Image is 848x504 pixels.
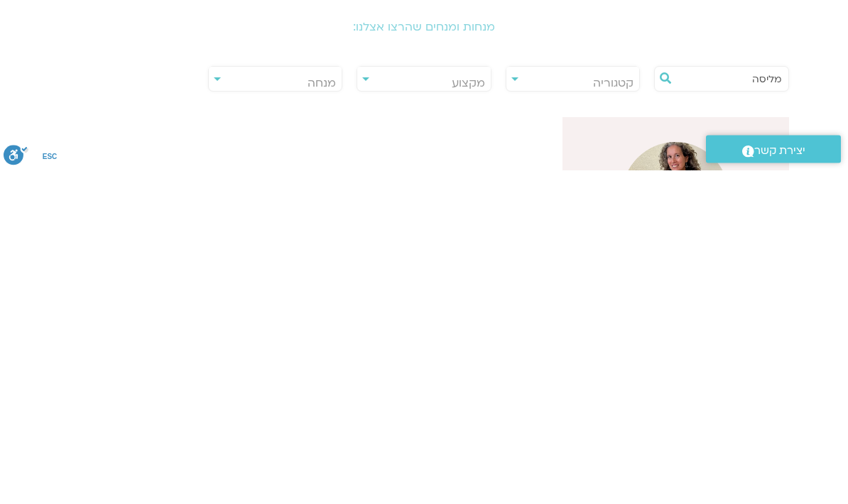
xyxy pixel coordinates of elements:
[754,475,805,494] span: יצירת קשר
[593,410,634,425] span: קטגוריה
[308,410,336,425] span: מנחה
[515,8,600,35] a: ההקלטות שלי
[706,469,841,497] a: יצירת קשר
[676,401,781,425] input: חיפוש
[399,8,504,35] a: קורסים ופעילות
[186,260,662,298] p: אנו עושים כל מאמץ להביא לך את בכירי ובכירות המנחים בארץ. בכל תחום ותחום אנו מחפשים את המרצים , אנ...
[757,11,820,32] img: תודעה בריאה
[26,82,822,121] h2: מנחים ומנחות בתודעה בריאה
[334,8,388,35] a: עזרה
[452,410,485,425] span: מקצוע
[26,355,822,368] h2: מנחות ומנחים שהרצו אצלנו:
[611,8,699,35] a: לוח שידורים
[265,8,323,35] a: תמכו בנו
